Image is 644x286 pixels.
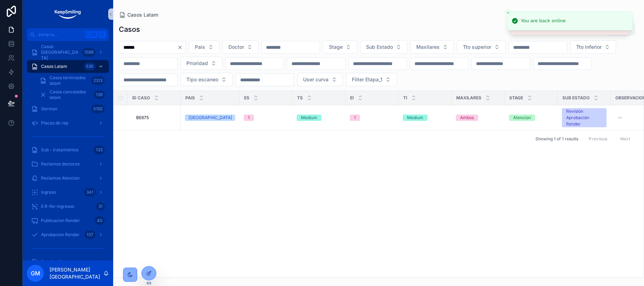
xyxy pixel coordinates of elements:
[195,43,205,51] span: Pais
[41,204,74,209] span: E.R-Re-ingresoo
[27,186,109,199] a: Ingreso341
[460,115,474,121] div: Ambos
[86,31,98,38] span: Ctrl
[91,76,105,85] div: 2313
[410,40,454,54] button: Select Button
[132,95,150,101] span: ID Caso
[509,95,523,101] span: Stage
[91,105,105,113] div: 5192
[84,188,95,197] div: 341
[27,214,109,227] a: Publicacion Render40
[41,232,80,238] span: Aprobacion Render
[27,117,109,129] a: Placas de rep
[31,269,40,278] span: GM
[27,28,109,41] button: Jump to...CtrlK
[50,266,103,280] p: [PERSON_NAME][GEOGRAPHIC_DATA]
[350,115,394,121] a: 1
[35,74,109,87] a: Casos terminados latam2313
[350,95,354,101] span: EI
[188,115,232,121] div: [GEOGRAPHIC_DATA]
[41,44,79,61] span: Casos [GEOGRAPHIC_DATA]
[297,115,341,121] a: Medium
[185,115,235,121] a: [GEOGRAPHIC_DATA]
[41,106,57,112] span: German
[177,45,186,50] button: Clear
[82,48,95,57] div: 1599
[50,89,91,100] span: Casos cancelados latam
[562,108,607,127] a: Revisión Aprobación Render
[23,41,113,261] div: scrollable content
[509,115,553,121] a: Atencion
[41,161,80,167] span: Reclamos doctores
[27,200,109,213] a: E.R-Re-ingresoo31
[352,76,382,83] span: Filter Etapa_1
[403,115,447,121] a: Medium
[85,230,95,239] div: 137
[136,115,176,121] a: BE675
[186,60,208,67] span: Prioridad
[346,73,397,86] button: Select Button
[41,147,79,153] span: Sub - tratamientos
[297,73,343,86] button: Select Button
[27,158,109,170] a: Reclamos doctores
[535,136,578,142] span: Showing 1 of 1 results
[84,62,95,71] div: 535
[566,108,602,127] div: Revisión Aprobación Render
[456,95,481,101] span: Maxilares
[27,60,109,73] a: Casos Latam535
[297,95,303,101] span: TS
[303,76,329,83] span: User curva
[576,43,602,51] span: Tto inferior
[41,120,68,126] span: Placas de rep
[41,175,80,181] span: Reclamos Atencion
[96,202,105,211] div: 31
[244,115,288,121] a: 1
[41,64,67,69] span: Casos Latam
[301,115,317,121] div: Medium
[222,40,259,54] button: Select Button
[27,46,109,59] a: Casos [GEOGRAPHIC_DATA]1599
[35,88,109,101] a: Casos cancelados latam139
[463,43,491,51] span: Tto superior
[180,57,222,70] button: Select Button
[456,115,500,121] a: Ambos
[329,43,343,51] span: Stage
[41,189,56,195] span: Ingreso
[127,11,158,18] span: Casos Latam
[354,115,356,121] div: 1
[100,32,105,37] span: K
[38,32,83,37] span: Jump to...
[457,40,506,54] button: Select Button
[41,259,64,264] span: Aprobación
[403,95,407,101] span: TI
[27,103,109,115] a: German5192
[94,146,105,154] div: 133
[95,216,105,225] div: 40
[27,172,109,185] a: Reclamos Atencion
[360,40,407,54] button: Select Button
[50,75,88,86] span: Casos terminados latam
[136,115,149,121] span: BE675
[228,43,244,51] span: Doctor
[248,115,250,121] div: 1
[27,144,109,156] a: Sub - tratamientos133
[94,91,105,99] div: 139
[521,17,565,24] div: You are back online
[323,40,357,54] button: Select Button
[180,73,233,86] button: Select Button
[416,43,440,51] span: Maxilares
[54,8,82,20] img: App logo
[119,11,158,18] a: Casos Latam
[27,255,109,268] a: Aprobación
[570,40,616,54] button: Select Button
[366,43,393,51] span: Sub Estado
[186,76,218,83] span: Tipo escaneo
[562,95,590,101] span: Sub Estado
[189,40,220,54] button: Select Button
[41,218,80,223] span: Publicacion Render
[185,95,195,101] span: Pais
[244,95,249,101] span: ES
[513,115,531,121] div: Atencion
[27,228,109,241] a: Aprobacion Render137
[505,9,512,16] button: Close toast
